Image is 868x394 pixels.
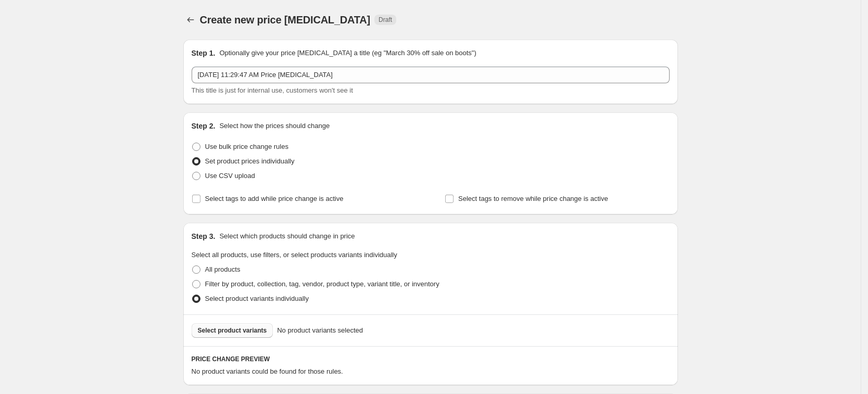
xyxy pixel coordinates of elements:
span: This title is just for internal use, customers won't see it [192,86,353,94]
span: Draft [379,16,392,24]
span: All products [205,265,241,273]
button: Price change jobs [183,12,198,27]
input: 30% off holiday sale [192,67,670,83]
span: No product variants selected [277,325,363,336]
span: Set product prices individually [205,157,295,165]
span: Use CSV upload [205,172,255,180]
button: Select product variants [192,323,273,338]
span: Select tags to remove while price change is active [458,195,608,202]
span: No product variants could be found for those rules. [192,367,343,375]
p: Select how the prices should change [219,121,330,131]
h6: PRICE CHANGE PREVIEW [192,355,670,363]
h2: Step 3. [192,231,216,242]
span: Use bulk price change rules [205,143,288,150]
h2: Step 1. [192,48,216,58]
span: Select product variants [198,326,267,335]
span: Select all products, use filters, or select products variants individually [192,251,397,259]
p: Select which products should change in price [219,231,355,242]
span: Filter by product, collection, tag, vendor, product type, variant title, or inventory [205,280,439,288]
span: Select tags to add while price change is active [205,195,344,202]
span: Select product variants individually [205,295,309,302]
h2: Step 2. [192,121,216,131]
span: Create new price [MEDICAL_DATA] [200,14,371,26]
p: Optionally give your price [MEDICAL_DATA] a title (eg "March 30% off sale on boots") [219,48,476,58]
